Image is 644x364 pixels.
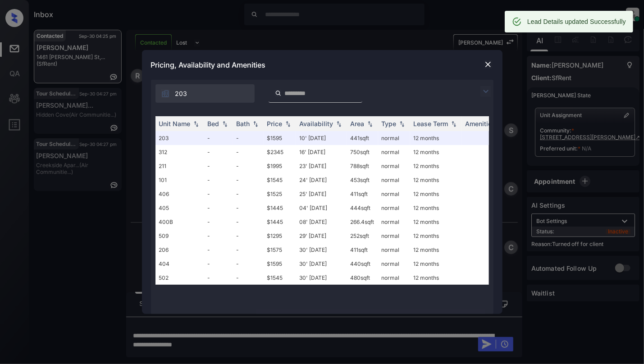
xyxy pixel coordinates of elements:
[233,145,264,159] td: -
[233,131,264,145] td: -
[296,215,347,229] td: 08' [DATE]
[251,121,260,127] img: sorting
[264,131,296,145] td: $1595
[204,159,233,173] td: -
[264,271,296,285] td: $1545
[378,159,410,173] td: normal
[410,215,462,229] td: 12 months
[192,121,201,127] img: sorting
[414,120,448,127] div: Lease Term
[347,159,378,173] td: 788 sqft
[351,120,365,127] div: Area
[347,271,378,285] td: 480 sqft
[378,173,410,187] td: normal
[466,120,496,127] div: Amenities
[296,229,347,243] td: 29' [DATE]
[204,145,233,159] td: -
[233,229,264,243] td: -
[296,159,347,173] td: 23' [DATE]
[410,257,462,271] td: 12 months
[155,173,204,187] td: 101
[283,121,292,127] img: sorting
[204,243,233,257] td: -
[264,159,296,173] td: $1995
[378,187,410,201] td: normal
[378,243,410,257] td: normal
[378,257,410,271] td: normal
[233,159,264,173] td: -
[296,187,347,201] td: 25' [DATE]
[347,187,378,201] td: 411 sqft
[233,243,264,257] td: -
[347,243,378,257] td: 411 sqft
[155,271,204,285] td: 502
[155,145,204,159] td: 312
[378,145,410,159] td: normal
[378,201,410,215] td: normal
[220,121,229,127] img: sorting
[410,131,462,145] td: 12 months
[347,215,378,229] td: 266.4 sqft
[155,229,204,243] td: 509
[264,215,296,229] td: $1445
[347,257,378,271] td: 440 sqft
[275,89,282,97] img: icon-zuma
[347,173,378,187] td: 453 sqft
[142,50,502,80] div: Pricing, Availability and Amenities
[296,243,347,257] td: 30' [DATE]
[264,257,296,271] td: $1595
[204,229,233,243] td: -
[296,173,347,187] td: 24' [DATE]
[410,229,462,243] td: 12 months
[208,120,219,127] div: Bed
[296,257,347,271] td: 30' [DATE]
[267,120,283,127] div: Price
[233,201,264,215] td: -
[264,145,296,159] td: $2345
[410,173,462,187] td: 12 months
[347,145,378,159] td: 750 sqft
[204,257,233,271] td: -
[264,243,296,257] td: $1575
[161,89,170,98] img: icon-zuma
[300,120,333,127] div: Availability
[204,173,233,187] td: -
[378,215,410,229] td: normal
[410,271,462,285] td: 12 months
[155,187,204,201] td: 406
[365,121,375,127] img: sorting
[382,120,397,127] div: Type
[480,86,491,97] img: icon-zuma
[204,201,233,215] td: -
[233,215,264,229] td: -
[449,121,458,127] img: sorting
[264,173,296,187] td: $1545
[410,159,462,173] td: 12 months
[296,145,347,159] td: 16' [DATE]
[233,257,264,271] td: -
[204,215,233,229] td: -
[378,271,410,285] td: normal
[264,201,296,215] td: $1445
[204,187,233,201] td: -
[347,131,378,145] td: 441 sqft
[155,201,204,215] td: 405
[233,173,264,187] td: -
[264,187,296,201] td: $1525
[155,215,204,229] td: 400B
[378,131,410,145] td: normal
[527,14,626,30] div: Lead Details updated Successfully
[296,201,347,215] td: 04' [DATE]
[410,145,462,159] td: 12 months
[237,120,250,127] div: Bath
[204,131,233,145] td: -
[378,229,410,243] td: normal
[410,187,462,201] td: 12 months
[155,257,204,271] td: 404
[204,271,233,285] td: -
[159,120,191,127] div: Unit Name
[155,131,204,145] td: 203
[264,229,296,243] td: $1295
[233,187,264,201] td: -
[296,271,347,285] td: 30' [DATE]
